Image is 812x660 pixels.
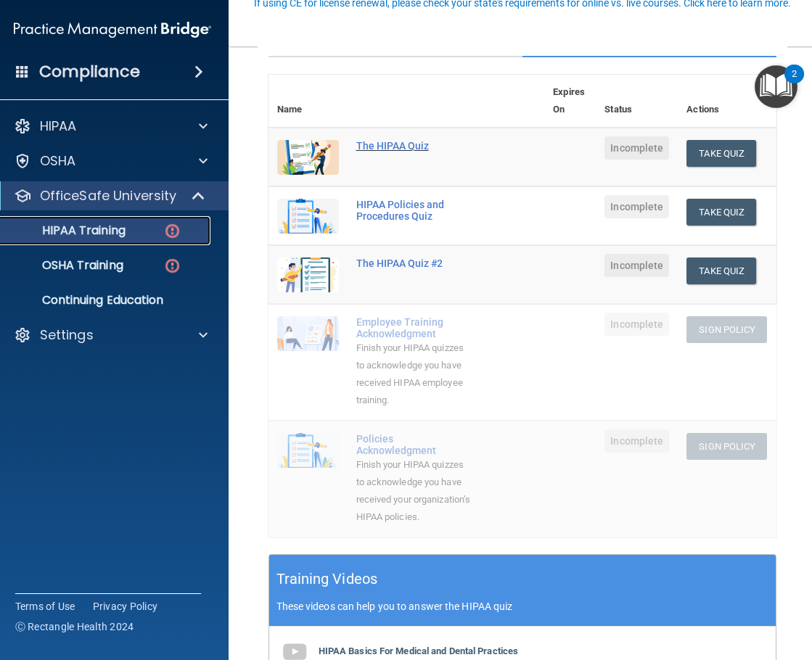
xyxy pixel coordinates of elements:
[356,316,472,339] div: Employee Training Acknowledgment
[686,316,767,343] button: Sign Policy
[356,199,472,222] div: HIPAA Policies and Procedures Quiz
[604,313,669,336] span: Incomplete
[356,257,472,269] div: The HIPAA Quiz #2
[40,152,76,170] p: OSHA
[40,117,77,135] p: HIPAA
[739,560,795,615] iframe: Drift Widget Chat Controller
[39,62,140,82] h4: Compliance
[686,199,756,226] button: Take Quiz
[678,75,776,128] th: Actions
[276,601,768,612] p: These videos can help you to answer the HIPAA quiz
[356,140,472,152] div: The HIPAA Quiz
[792,74,797,93] div: 2
[40,187,177,205] p: OfficeSafe University
[604,429,669,453] span: Incomplete
[596,75,678,128] th: Status
[14,15,211,44] img: PMB logo
[40,326,94,344] p: Settings
[14,117,208,135] a: HIPAA
[604,254,669,277] span: Incomplete
[686,257,756,284] button: Take Quiz
[6,223,126,238] p: HIPAA Training
[6,258,123,273] p: OSHA Training
[686,140,756,167] button: Take Quiz
[604,195,669,218] span: Incomplete
[356,339,472,409] div: Finish your HIPAA quizzes to acknowledge you have received HIPAA employee training.
[15,599,75,614] a: Terms of Use
[319,645,519,656] b: HIPAA Basics For Medical and Dental Practices
[356,433,472,456] div: Policies Acknowledgment
[14,152,208,170] a: OSHA
[14,187,207,205] a: OfficeSafe University
[15,619,134,634] span: Ⓒ Rectangle Health 2024
[93,599,158,614] a: Privacy Policy
[163,222,181,240] img: danger-circle.6113f641.png
[544,75,596,128] th: Expires On
[356,456,472,526] div: Finish your HIPAA quizzes to acknowledge you have received your organization’s HIPAA policies.
[604,136,669,160] span: Incomplete
[755,65,797,108] button: Open Resource Center, 2 new notifications
[276,566,378,592] h5: Training Videos
[14,326,208,344] a: Settings
[6,293,204,308] p: Continuing Education
[163,257,181,275] img: danger-circle.6113f641.png
[268,75,348,128] th: Name
[686,433,767,460] button: Sign Policy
